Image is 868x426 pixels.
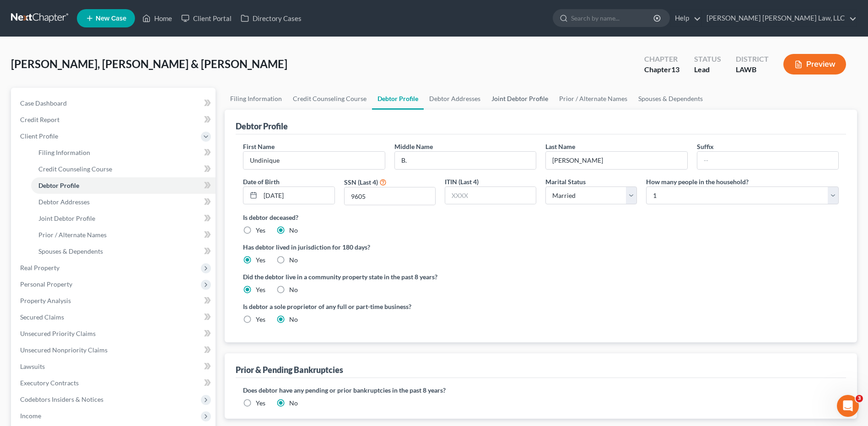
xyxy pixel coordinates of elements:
[20,362,45,370] span: Lawsuits
[345,187,435,205] input: XXXX
[694,54,721,64] div: Status
[225,88,287,110] a: Filing Information
[13,95,216,112] a: Case Dashboard
[31,210,216,227] a: Joint Debtor Profile
[289,256,298,265] label: No
[38,198,90,206] span: Debtor Addresses
[644,64,679,75] div: Chapter
[20,412,41,420] span: Income
[20,132,58,140] span: Client Profile
[289,226,298,235] label: No
[236,121,288,132] div: Debtor Profile
[256,315,265,324] label: Yes
[445,187,536,204] input: XXXX
[20,379,79,387] span: Executory Contracts
[38,214,95,222] span: Joint Debtor Profile
[671,65,679,74] span: 13
[38,181,79,189] span: Debtor Profile
[20,313,64,321] span: Secured Claims
[702,10,857,27] a: [PERSON_NAME] [PERSON_NAME] Law, LLC
[243,177,280,186] label: Date of Birth
[287,88,372,110] a: Credit Counseling Course
[13,342,216,358] a: Unsecured Nonpriority Claims
[243,302,536,311] label: Is debtor a sole proprietor of any full or part-time business?
[736,54,769,64] div: District
[344,177,378,187] label: SSN (Last 4)
[243,213,839,222] label: Is debtor deceased?
[633,88,708,110] a: Spouses & Dependents
[289,315,298,324] label: No
[20,330,96,337] span: Unsecured Priority Claims
[670,10,701,27] a: Help
[31,243,216,260] a: Spouses & Dependents
[38,149,90,156] span: Filing Information
[20,280,72,288] span: Personal Property
[289,285,298,294] label: No
[856,395,863,402] span: 3
[38,231,107,239] span: Prior / Alternate Names
[236,364,343,375] div: Prior & Pending Bankruptcies
[243,272,839,282] label: Did the debtor live in a community property state in the past 8 years?
[736,64,769,75] div: LAWB
[837,395,859,417] iframe: Intercom live chat
[395,152,536,169] input: M.I
[424,88,486,110] a: Debtor Addresses
[783,54,846,75] button: Preview
[445,177,479,186] label: ITIN (Last 4)
[13,293,216,309] a: Property Analysis
[571,10,655,27] input: Search by name...
[31,161,216,177] a: Credit Counseling Course
[11,57,287,70] span: [PERSON_NAME], [PERSON_NAME] & [PERSON_NAME]
[20,297,71,304] span: Property Analysis
[20,264,59,272] span: Real Property
[38,165,112,173] span: Credit Counseling Course
[260,187,334,204] input: MM/DD/YYYY
[289,399,298,408] label: No
[256,226,265,235] label: Yes
[256,256,265,265] label: Yes
[697,142,714,151] label: Suffix
[243,152,384,169] input: --
[13,358,216,375] a: Lawsuits
[138,10,177,27] a: Home
[545,142,575,151] label: Last Name
[546,152,687,169] input: --
[545,177,586,186] label: Marital Status
[31,227,216,243] a: Prior / Alternate Names
[256,399,265,408] label: Yes
[697,152,838,169] input: --
[13,325,216,342] a: Unsecured Priority Claims
[372,88,424,110] a: Debtor Profile
[31,194,216,210] a: Debtor Addresses
[554,88,633,110] a: Prior / Alternate Names
[236,10,306,27] a: Directory Cases
[243,242,839,252] label: Has debtor lived in jurisdiction for 180 days?
[20,116,59,123] span: Credit Report
[31,177,216,194] a: Debtor Profile
[644,54,679,64] div: Chapter
[694,64,721,75] div: Lead
[38,247,103,255] span: Spouses & Dependents
[31,144,216,161] a: Filing Information
[486,88,554,110] a: Joint Debtor Profile
[13,309,216,325] a: Secured Claims
[394,142,433,151] label: Middle Name
[177,10,236,27] a: Client Portal
[13,112,216,128] a: Credit Report
[20,395,103,403] span: Codebtors Insiders & Notices
[20,346,108,354] span: Unsecured Nonpriority Claims
[13,375,216,391] a: Executory Contracts
[20,99,67,107] span: Case Dashboard
[256,285,265,294] label: Yes
[96,15,126,22] span: New Case
[243,385,839,395] label: Does debtor have any pending or prior bankruptcies in the past 8 years?
[243,142,275,151] label: First Name
[646,177,749,186] label: How many people in the household?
